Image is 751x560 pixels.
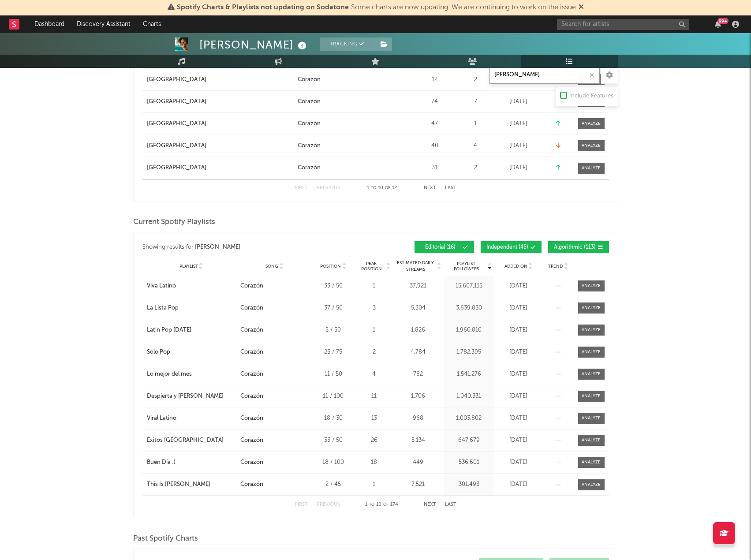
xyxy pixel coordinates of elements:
[497,348,541,357] div: [DATE]
[147,414,236,423] a: Viral Latino
[240,480,263,489] div: Corazón
[314,326,353,335] div: 5 / 50
[298,75,411,84] a: Corazón
[240,282,263,291] div: Corazón
[240,436,263,445] div: Corazón
[395,414,441,423] div: 968
[142,241,376,253] div: Showing results for
[358,480,391,489] div: 1
[314,480,353,489] div: 2 / 45
[395,436,441,445] div: 5,134
[415,75,455,84] div: 12
[298,75,321,84] div: Corazón
[147,142,206,150] div: [GEOGRAPHIC_DATA]
[446,392,492,401] div: 1,040,331
[395,304,441,313] div: 5,304
[147,348,170,357] div: Sólo Pop
[459,164,492,172] div: 2
[147,75,206,84] div: [GEOGRAPHIC_DATA]
[446,436,492,445] div: 647,679
[147,480,210,489] div: This Is [PERSON_NAME]
[147,370,192,379] div: Lo mejor del mes
[395,392,441,401] div: 1,706
[177,4,349,11] span: Spotify Charts & Playlists not updating on Sodatone
[147,97,293,106] a: [GEOGRAPHIC_DATA]
[147,436,236,445] a: Éxitos [GEOGRAPHIC_DATA]
[497,436,541,445] div: [DATE]
[446,458,492,467] div: 536,601
[459,142,492,150] div: 4
[147,458,176,467] div: Buen Día :)
[557,19,689,30] input: Search for artists
[358,261,385,272] span: Peak Position
[395,480,441,489] div: 7,521
[497,119,541,128] div: [DATE]
[358,436,391,445] div: 26
[317,186,340,190] button: Previous
[147,282,236,291] a: Viva Latino
[358,414,391,423] div: 13
[497,164,541,172] div: [DATE]
[497,370,541,379] div: [DATE]
[314,436,353,445] div: 33 / 50
[177,4,576,11] span: : Some charts are now updating. We are continuing to work on the issue
[147,119,206,128] div: [GEOGRAPHIC_DATA]
[415,97,455,106] div: 74
[489,66,600,84] input: Search Playlists/Charts
[446,304,492,313] div: 3,639,830
[314,392,353,401] div: 11 / 100
[28,15,71,33] a: Dashboard
[147,119,293,128] a: [GEOGRAPHIC_DATA]
[314,370,353,379] div: 11 / 50
[147,414,176,423] div: Viral Latino
[240,370,263,379] div: Corazón
[240,326,263,335] div: Corazón
[298,164,321,172] div: Corazón
[395,260,436,273] span: Estimated Daily Streams
[395,458,441,467] div: 449
[298,97,411,106] a: Corazón
[358,458,391,467] div: 18
[358,370,391,379] div: 4
[358,500,406,510] div: 1 10 174
[459,75,492,84] div: 2
[445,186,456,190] button: Last
[424,502,436,507] button: Next
[240,304,263,313] div: Corazón
[358,282,391,291] div: 1
[147,326,236,335] a: Latin Pop [DATE]
[383,503,389,507] span: of
[240,458,263,467] div: Corazón
[459,97,492,106] div: 7
[147,75,293,84] a: [GEOGRAPHIC_DATA]
[147,304,236,313] a: La Lista Pop
[71,15,137,33] a: Discovery Assistant
[446,348,492,357] div: 1,782,395
[265,264,278,269] span: Song
[548,241,609,253] button: Algorithmic(113)
[240,348,263,357] div: Corazón
[385,186,390,190] span: of
[147,97,206,106] div: [GEOGRAPHIC_DATA]
[446,480,492,489] div: 301,493
[358,326,391,335] div: 1
[199,37,309,52] div: [PERSON_NAME]
[147,392,236,401] a: Despierta y [PERSON_NAME]
[497,282,541,291] div: [DATE]
[481,241,542,253] button: Independent(45)
[497,304,541,313] div: [DATE]
[133,217,215,228] span: Current Spotify Playlists
[147,164,293,172] a: [GEOGRAPHIC_DATA]
[179,264,198,269] span: Playlist
[298,142,411,150] a: Corazón
[314,458,353,467] div: 18 / 100
[446,282,492,291] div: 15,607,115
[415,142,455,150] div: 40
[715,21,721,28] button: 99+
[415,241,474,253] button: Editorial(16)
[446,414,492,423] div: 1,003,802
[298,142,321,150] div: Corazón
[147,142,293,150] a: [GEOGRAPHIC_DATA]
[415,119,455,128] div: 47
[298,164,411,172] a: Corazón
